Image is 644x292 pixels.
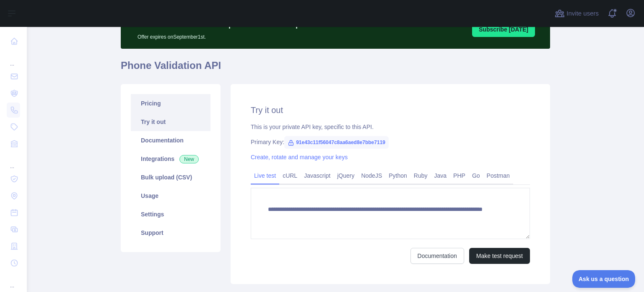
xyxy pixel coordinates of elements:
[138,30,368,40] p: Offer expires on September 1st.
[566,9,599,18] span: Invite users
[472,22,535,37] button: Subscribe [DATE]
[7,272,20,289] div: ...
[431,169,450,182] a: Java
[483,169,513,182] a: Postman
[385,169,410,182] a: Python
[7,50,20,67] div: ...
[131,113,210,131] a: Try it out
[410,169,431,182] a: Ruby
[131,94,210,113] a: Pricing
[131,131,210,150] a: Documentation
[251,169,279,182] a: Live test
[279,169,301,182] a: cURL
[131,168,210,187] a: Bulk upload (CSV)
[469,169,483,182] a: Go
[358,169,385,182] a: NodeJS
[131,205,210,224] a: Settings
[7,153,20,170] div: ...
[284,136,389,149] span: 91e43c11f56047c8aa6aed8e7bbe7119
[131,187,210,205] a: Usage
[334,169,358,182] a: jQuery
[301,169,334,182] a: Javascript
[410,248,464,264] a: Documentation
[572,270,636,288] iframe: Toggle Customer Support
[131,150,210,168] a: Integrations New
[179,155,199,163] span: New
[131,224,210,242] a: Support
[553,7,600,20] button: Invite users
[469,248,530,264] button: Make test request
[251,123,530,131] div: This is your private API key, specific to this API.
[251,138,530,146] div: Primary Key:
[450,169,469,182] a: PHP
[121,59,550,79] h1: Phone Validation API
[251,104,530,116] h2: Try it out
[251,154,348,160] a: Create, rotate and manage your keys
